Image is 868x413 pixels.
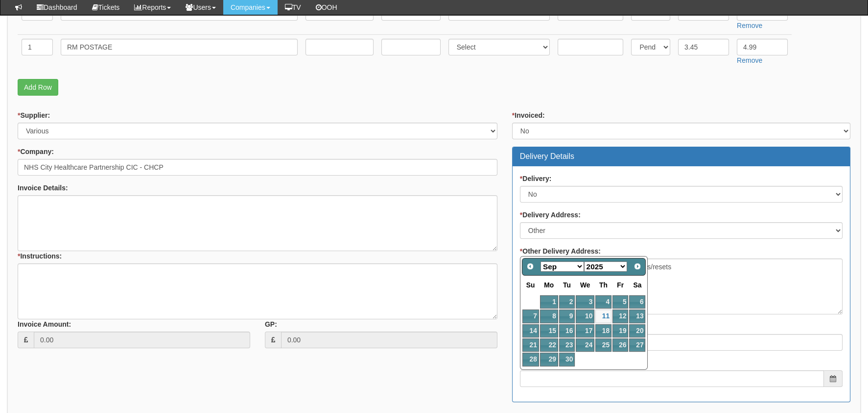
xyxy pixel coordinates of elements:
[633,281,641,289] span: Saturday
[526,262,534,270] span: Prev
[559,324,575,337] a: 16
[544,281,554,289] span: Monday
[522,310,539,323] a: 7
[18,183,68,193] label: Invoice Details:
[522,338,539,352] a: 21
[520,210,581,220] label: Delivery Address:
[629,324,645,337] a: 20
[737,22,762,29] a: Remove
[559,353,575,366] a: 30
[522,353,539,366] a: 28
[612,338,628,352] a: 26
[520,152,843,161] h3: Delivery Details
[595,295,611,309] a: 4
[576,295,594,309] a: 3
[540,353,558,366] a: 29
[18,251,62,261] label: Instructions:
[631,259,645,273] a: Next
[540,324,558,337] a: 15
[520,246,601,256] label: Other Delivery Address:
[523,259,537,273] a: Prev
[540,338,558,352] a: 22
[580,281,590,289] span: Wednesday
[512,110,545,120] label: Invoiced:
[559,310,575,323] a: 9
[540,295,558,309] a: 1
[576,338,594,352] a: 24
[540,310,558,323] a: 8
[576,310,594,323] a: 10
[612,295,628,309] a: 5
[576,324,594,337] a: 17
[595,310,611,323] a: 11
[520,174,552,183] label: Delivery:
[629,295,645,309] a: 6
[599,281,608,289] span: Thursday
[526,281,535,289] span: Sunday
[18,110,50,120] label: Supplier:
[595,324,611,337] a: 18
[559,338,575,352] a: 23
[612,324,628,337] a: 19
[629,338,645,352] a: 27
[18,147,54,156] label: Company:
[617,281,624,289] span: Friday
[633,262,641,270] span: Next
[559,295,575,309] a: 2
[18,79,58,96] a: Add Row
[629,310,645,323] a: 13
[563,281,571,289] span: Tuesday
[18,319,71,329] label: Invoice Amount:
[612,310,628,323] a: 12
[522,324,539,337] a: 14
[595,338,611,352] a: 25
[737,56,762,64] a: Remove
[265,319,277,329] label: GP:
